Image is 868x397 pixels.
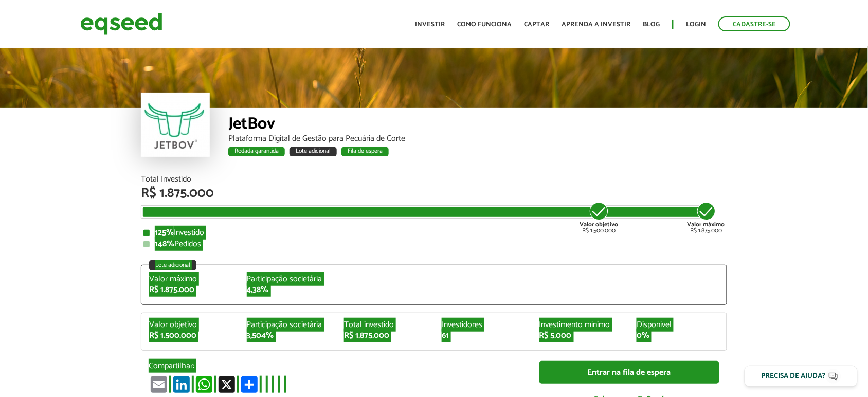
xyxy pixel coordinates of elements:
[637,321,719,329] div: Disponível
[149,275,231,283] div: Valor máximo
[247,275,329,283] div: Participação societária
[247,332,329,340] div: 3,504%
[562,21,630,28] a: Aprenda a investir
[228,116,727,135] div: JetBov
[247,286,329,294] div: 4,38%
[171,376,192,393] a: LinkedIn
[457,21,512,28] a: Como funciona
[341,147,389,156] div: Fila de espera
[539,321,622,329] div: Investimento mínimo
[442,321,524,329] div: Investidores
[247,321,329,329] div: Participação societária
[688,220,725,229] strong: Valor máximo
[194,376,214,393] a: WhatsApp
[149,260,196,270] div: Lote adicional
[149,376,169,393] a: Email
[216,376,237,393] a: X
[580,220,619,229] strong: Valor objetivo
[539,332,622,340] div: R$ 5.000
[143,240,725,248] div: Pedidos
[524,21,549,28] a: Captar
[539,361,719,384] a: Entrar na fila de espera
[149,321,231,329] div: Valor objetivo
[228,147,285,156] div: Rodada garantida
[637,332,719,340] div: 0%
[149,361,524,371] p: Compartilhar:
[344,321,426,329] div: Total investido
[228,135,727,143] div: Plataforma Digital de Gestão para Pecuária de Corte
[149,332,231,340] div: R$ 1.500.000
[442,332,524,340] div: 61
[141,187,727,200] div: R$ 1.875.000
[415,21,445,28] a: Investir
[580,201,619,234] div: R$ 1.500.000
[344,332,426,340] div: R$ 1.875.000
[239,376,260,393] a: Compartilhar
[290,147,337,156] div: Lote adicional
[149,286,231,294] div: R$ 1.875.000
[155,237,174,251] strong: 148%
[155,226,174,240] strong: 125%
[643,21,660,28] a: Blog
[686,21,706,28] a: Login
[80,10,162,38] img: EqSeed
[141,175,727,184] div: Total Investido
[143,229,725,237] div: Investido
[718,16,790,31] a: Cadastre-se
[688,201,725,234] div: R$ 1.875.000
